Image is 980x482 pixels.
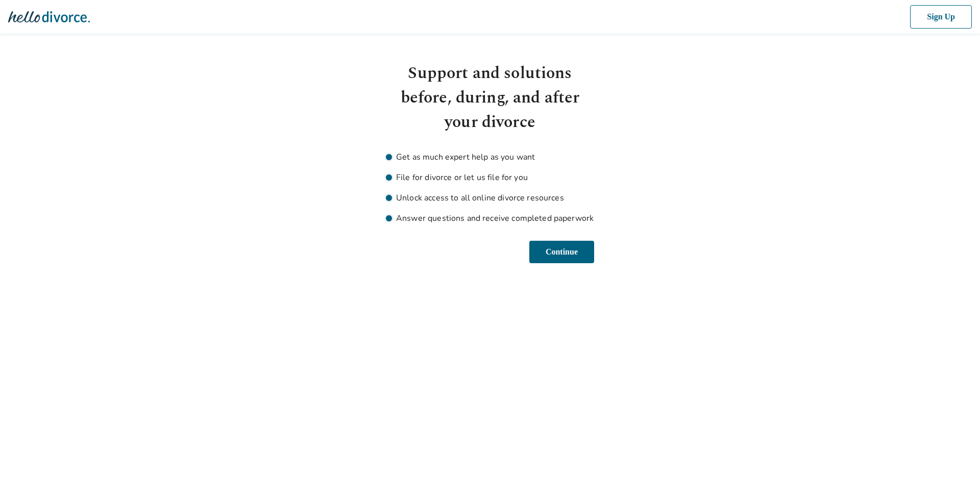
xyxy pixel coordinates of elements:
li: Get as much expert help as you want [386,151,594,163]
li: Unlock access to all online divorce resources [386,192,594,204]
h1: Support and solutions before, during, and after your divorce [386,61,594,135]
li: File for divorce or let us file for you [386,171,594,184]
img: Hello Divorce Logo [8,7,90,27]
button: Continue [528,241,594,263]
button: Sign Up [908,5,972,29]
li: Answer questions and receive completed paperwork [386,212,594,224]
